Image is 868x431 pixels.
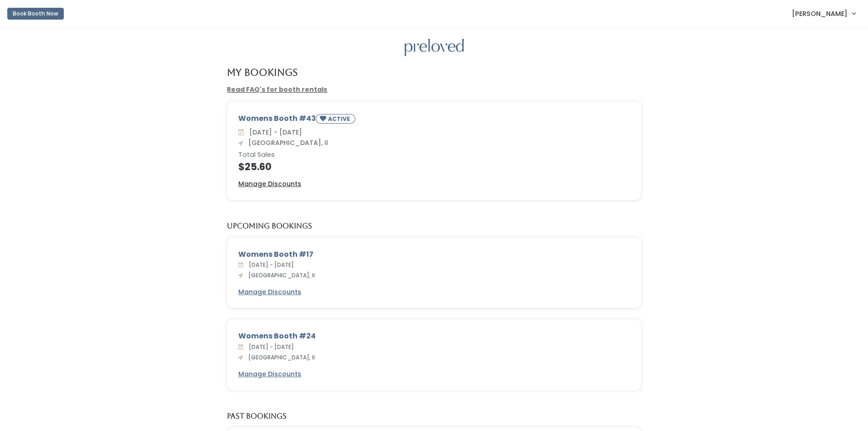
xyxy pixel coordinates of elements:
u: Manage Discounts [238,287,301,296]
a: Manage Discounts [238,287,301,297]
span: [GEOGRAPHIC_DATA], Il [245,138,328,147]
h5: Past Bookings [227,412,287,421]
a: Manage Discounts [238,369,301,379]
div: Womens Booth #17 [238,249,630,260]
span: [DATE] - [DATE] [246,128,302,137]
a: Book Booth Now [7,4,64,24]
div: Womens Booth #24 [238,331,630,342]
a: Manage Discounts [238,179,301,189]
span: [PERSON_NAME] [792,9,847,19]
small: ACTIVE [328,115,352,123]
h5: Upcoming Bookings [227,222,312,230]
span: [GEOGRAPHIC_DATA], Il [245,271,315,279]
span: [GEOGRAPHIC_DATA], Il [245,353,315,361]
h6: Total Sales [238,151,630,159]
h4: $25.60 [238,161,630,172]
u: Manage Discounts [238,369,301,379]
a: Read FAQ's for booth rentals [227,85,327,94]
h4: My Bookings [227,67,298,78]
a: [PERSON_NAME] [783,4,864,23]
img: preloved logo [405,39,464,57]
button: Book Booth Now [7,8,64,20]
span: [DATE] - [DATE] [245,261,294,269]
div: Womens Booth #43 [238,113,630,127]
span: [DATE] - [DATE] [245,343,294,351]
